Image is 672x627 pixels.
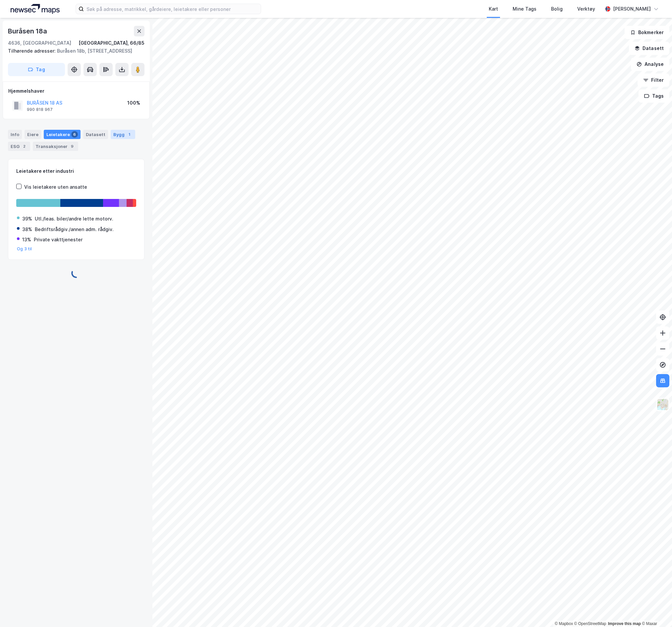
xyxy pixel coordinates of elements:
div: Transaksjoner [33,142,78,151]
div: Buråsen 18a [8,26,48,36]
button: Bokmerker [625,26,669,39]
span: Tilhørende adresser: [8,48,57,54]
div: Eiere [25,130,41,139]
button: Tag [8,63,65,76]
div: Verktøy [577,5,595,13]
div: Leietakere etter industri [16,167,136,175]
div: 990 818 967 [27,107,53,112]
div: Kontrollprogram for chat [639,595,672,627]
div: Vis leietakere uten ansatte [24,183,87,191]
div: 100% [127,99,140,107]
div: Bygg [111,130,135,139]
div: Bedriftsrådgiv./annen adm. rådgiv. [35,225,114,233]
div: Datasett [83,130,108,139]
div: Mine Tags [513,5,536,13]
div: 38% [22,225,32,233]
div: Private vakttjenester [34,236,83,244]
div: Info [8,130,22,139]
div: Kart [489,5,498,13]
button: Og 3 til [17,246,32,252]
img: Z [656,398,669,411]
div: ESG [8,142,30,151]
img: logo.a4113a55bc3d86da70a041830d287a7e.svg [11,4,60,14]
div: 1 [126,131,133,138]
div: [GEOGRAPHIC_DATA], 66/85 [79,39,144,47]
div: 2 [21,143,28,150]
div: 9 [69,143,76,150]
a: OpenStreetMap [574,621,606,626]
iframe: Chat Widget [639,595,672,627]
button: Filter [638,73,669,87]
div: Bolig [551,5,563,13]
a: Mapbox [555,621,573,626]
button: Datasett [629,42,669,55]
div: Hjemmelshaver [8,87,144,95]
div: Buråsen 18b, [STREET_ADDRESS] [8,47,139,55]
div: Utl./leas. biler/andre lette motorv. [35,215,113,223]
button: Tags [639,89,669,103]
div: 39% [22,215,32,223]
div: Leietakere [44,130,81,139]
div: [PERSON_NAME] [613,5,651,13]
button: Analyse [631,58,669,71]
input: Søk på adresse, matrikkel, gårdeiere, leietakere eller personer [84,4,261,14]
img: spinner.a6d8c91a73a9ac5275cf975e30b51cfb.svg [71,268,82,278]
div: 4636, [GEOGRAPHIC_DATA] [8,39,71,47]
div: 13% [22,236,31,244]
a: Improve this map [608,621,641,626]
div: 6 [71,131,78,138]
